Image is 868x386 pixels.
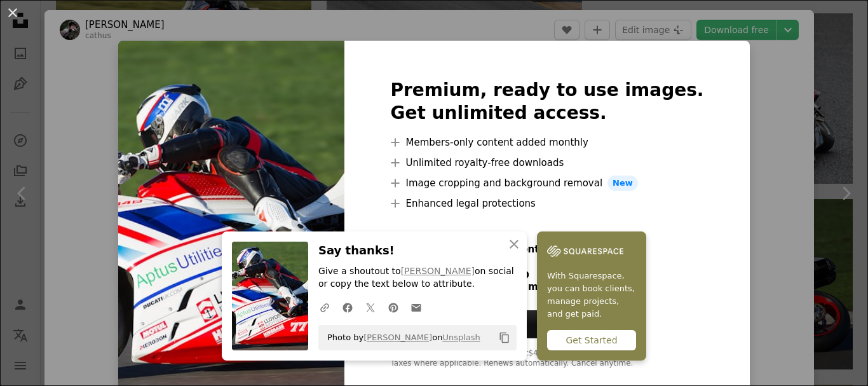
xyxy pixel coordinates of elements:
a: [PERSON_NAME] [401,266,475,276]
li: Members-only content added monthly [390,135,703,150]
img: file-1747939142011-51e5cc87e3c9 [547,242,623,261]
a: [PERSON_NAME] [363,333,432,342]
a: Share on Facebook [336,294,359,320]
a: Share on Pinterest [382,294,405,320]
p: Give a shoutout to on social or copy the text below to attribute. [318,265,517,291]
a: With Squarespace, you can book clients, manage projects, and get paid.Get Started [537,231,646,361]
div: Get Started [547,330,636,350]
h2: Premium, ready to use images. Get unlimited access. [390,79,703,125]
li: Enhanced legal protections [390,196,703,211]
span: New [607,176,638,191]
a: Share over email [405,294,428,320]
span: With Squarespace, you can book clients, manage projects, and get paid. [547,270,636,321]
li: Image cropping and background removal [390,176,703,191]
span: Photo by on [321,327,480,348]
a: Unsplash [442,333,480,342]
a: Share on Twitter [359,294,382,320]
h3: Say thanks! [318,242,517,260]
button: Copy to clipboard [494,327,515,348]
li: Unlimited royalty-free downloads [390,155,703,170]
